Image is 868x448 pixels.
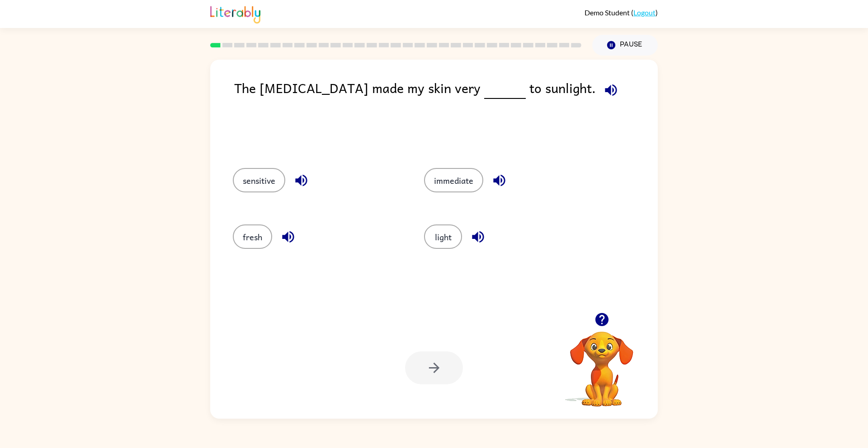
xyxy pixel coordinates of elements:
[210,4,260,23] img: Literably
[233,168,285,192] button: sensitive
[557,317,647,408] video: Your browser must support playing .mp4 files to use Literably. Please try using another browser.
[233,224,272,249] button: fresh
[424,168,483,192] button: immediate
[585,8,631,17] span: Demo Student
[585,8,658,17] div: ( )
[592,35,658,56] button: Pause
[234,78,658,150] div: The [MEDICAL_DATA] made my skin very to sunlight.
[424,224,462,249] button: light
[633,8,656,17] a: Logout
